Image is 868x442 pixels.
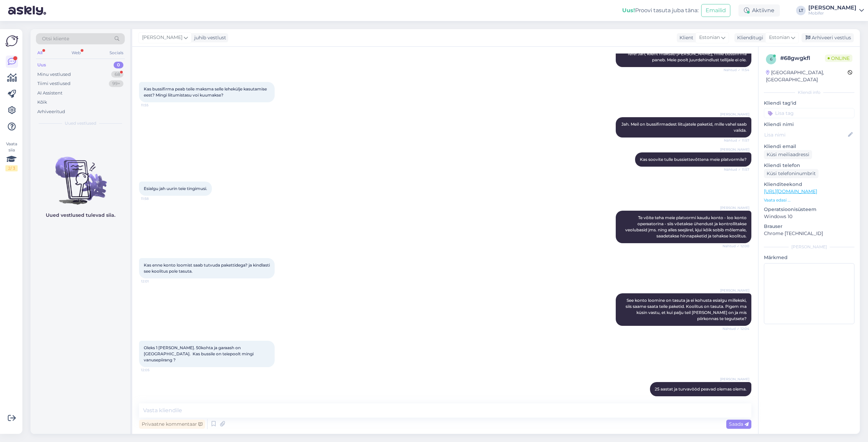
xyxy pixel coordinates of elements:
[65,120,96,126] span: Uued vestlused
[192,34,226,41] div: juhib vestlust
[31,145,130,206] img: No chats
[764,131,847,139] input: Lisa nimi
[37,80,71,87] div: Tiimi vestlused
[37,62,46,68] div: Uus
[36,48,44,57] div: All
[723,244,749,249] span: Nähtud ✓ 12:00
[825,55,852,62] span: Online
[764,244,854,250] div: [PERSON_NAME]
[142,34,182,41] span: [PERSON_NAME]
[70,48,82,57] div: Web
[144,262,271,274] span: Kas enne konto loomist saab tutvuda pakettidega? ja kindlasti see koolitus pole tasuta.
[141,367,166,373] span: 12:05
[46,212,115,219] p: Uued vestlused tulevad siia.
[622,122,748,133] span: Jah. Meil on bussifirmadest liitujatele paketid, mille vahel saab valida.
[141,103,166,108] span: 11:55
[808,5,864,16] a: [PERSON_NAME]Mobifer
[808,5,856,10] div: [PERSON_NAME]
[37,99,47,106] div: Kõik
[764,89,854,96] div: Kliendi info
[144,345,255,362] span: Oleks 1 [PERSON_NAME]. 50kohta ja garaash on [GEOGRAPHIC_DATA]. Kas bussile on teiepoolt mingi va...
[144,186,207,191] span: Esialgu jah uurin teie tingimusi.
[5,35,18,47] img: Askly Logo
[626,298,748,321] span: See konto loomine on tasuta ja ei kohusta esialgu millekski, siis saame saata teile paketid. Kool...
[729,421,749,427] span: Saada
[699,34,720,41] span: Estonian
[625,215,748,238] span: Te võite teha meie platvormi kaudu konto - loo konto operaatorina - siis võetakse ühendust ja kon...
[764,181,854,188] p: Klienditeekond
[139,420,205,429] div: Privaatne kommentaar
[796,6,806,15] div: LT
[141,279,166,284] span: 12:01
[655,386,747,392] span: 25 aastat ja turvavööd peavad olemas olema.
[764,223,854,230] p: Brauser
[701,4,730,17] button: Emailid
[108,48,125,57] div: Socials
[5,141,18,171] div: Vaata siia
[764,100,854,107] p: Kliendi tag'id
[724,397,749,402] span: Nähtud ✓ 12:18
[769,34,790,41] span: Estonian
[622,7,635,14] b: Uus!
[37,71,71,78] div: Minu vestlused
[37,90,62,97] div: AI Assistent
[808,10,856,16] div: Mobifer
[114,62,123,68] div: 0
[720,205,749,210] span: [PERSON_NAME]
[764,150,812,159] div: Küsi meiliaadressi
[766,69,848,83] div: [GEOGRAPHIC_DATA], [GEOGRAPHIC_DATA]
[802,33,854,42] div: Arhiveeri vestlus
[144,86,268,98] span: Kas bussifirma peab teile maksma selle lehekülje kasutamise eest? Mingi liitumistasu voi kuumakse?
[770,57,772,62] span: 6
[738,4,780,17] div: Aktiivne
[764,230,854,237] p: Chrome [TECHNICAL_ID]
[764,197,854,203] p: Vaata edasi ...
[764,169,818,178] div: Küsi telefoninumbrit
[37,108,65,115] div: Arhiveeritud
[109,80,123,87] div: 99+
[724,167,749,172] span: Nähtud ✓ 11:57
[764,254,854,261] p: Märkmed
[764,108,854,118] input: Lisa tag
[42,35,69,42] span: Otsi kliente
[780,54,825,62] div: # 68gwgkfl
[111,71,123,78] div: 68
[764,121,854,128] p: Kliendi nimi
[724,67,749,72] span: Nähtud ✓ 11:54
[677,34,693,41] div: Klient
[764,206,854,213] p: Operatsioonisüsteem
[640,157,747,162] span: Kas soovite tulle bussiettevõttena meie platvormile?
[764,143,854,150] p: Kliendi email
[724,138,749,143] span: Nähtud ✓ 11:57
[764,162,854,169] p: Kliendi telefon
[764,188,817,194] a: [URL][DOMAIN_NAME]
[734,34,763,41] div: Klienditugi
[141,196,166,201] span: 11:58
[720,377,749,382] span: [PERSON_NAME]
[720,112,749,117] span: [PERSON_NAME]
[723,326,749,331] span: Nähtud ✓ 12:04
[764,213,854,220] p: Windows 10
[720,147,749,152] span: [PERSON_NAME]
[720,288,749,293] span: [PERSON_NAME]
[622,6,698,15] div: Proovi tasuta juba täna:
[5,165,18,171] div: 2 / 3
